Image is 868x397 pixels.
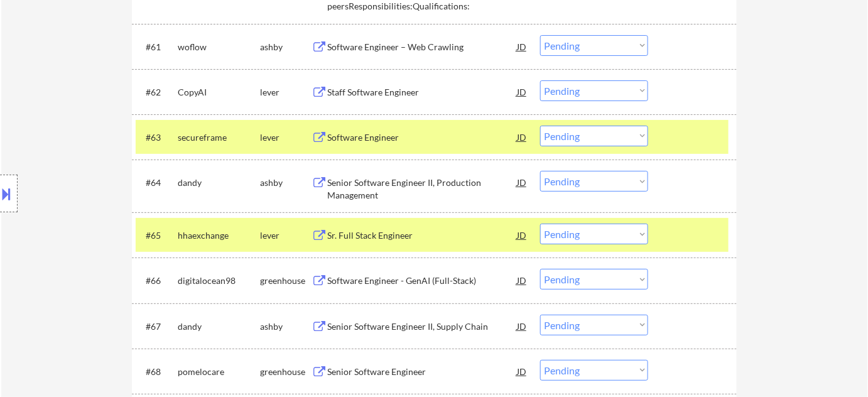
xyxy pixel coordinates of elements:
[178,320,260,333] div: dandy
[516,315,528,337] div: JD
[327,229,517,242] div: Sr. Full Stack Engineer
[260,177,312,189] div: ashby
[327,41,517,53] div: Software Engineer – Web Crawling
[516,126,528,148] div: JD
[260,41,312,53] div: ashby
[516,171,528,193] div: JD
[327,275,517,287] div: Software Engineer - GenAI (Full-Stack)
[146,41,168,53] div: #61
[327,177,517,201] div: Senior Software Engineer II, Production Management
[516,360,528,383] div: JD
[327,366,517,378] div: Senior Software Engineer
[260,86,312,99] div: lever
[516,80,528,103] div: JD
[260,229,312,242] div: lever
[327,86,517,99] div: Staff Software Engineer
[146,366,168,378] div: #68
[260,131,312,144] div: lever
[260,320,312,333] div: ashby
[178,41,260,53] div: woflow
[327,131,517,144] div: Software Engineer
[146,320,168,333] div: #67
[516,224,528,246] div: JD
[516,269,528,291] div: JD
[327,320,517,333] div: Senior Software Engineer II, Supply Chain
[260,275,312,287] div: greenhouse
[260,366,312,378] div: greenhouse
[516,35,528,58] div: JD
[178,366,260,378] div: pomelocare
